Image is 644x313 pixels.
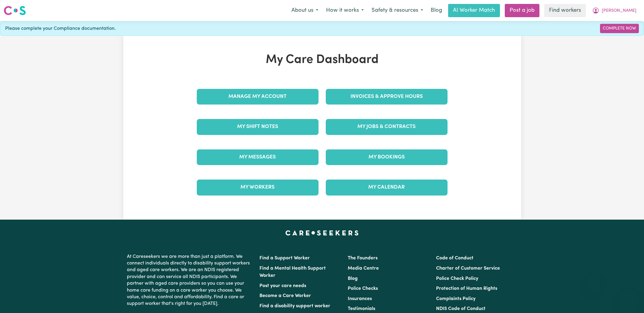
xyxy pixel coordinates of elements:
button: How it works [322,4,368,17]
a: Insurances [348,296,372,301]
a: My Bookings [326,149,448,165]
a: Post a job [505,4,539,17]
button: Safety & resources [368,4,427,17]
a: My Shift Notes [197,119,319,135]
iframe: Close message [588,274,600,286]
button: My Account [588,4,640,17]
a: Complaints Policy [436,296,476,301]
a: Testimonials [348,306,375,311]
a: Media Centre [348,266,379,271]
a: Blog [348,276,358,281]
a: Manage My Account [197,89,319,105]
a: My Workers [197,180,319,195]
a: Find a disability support worker [259,304,330,308]
a: Protection of Human Rights [436,286,497,291]
a: Code of Conduct [436,256,473,261]
img: Careseekers logo [4,5,26,16]
a: Become a Care Worker [259,293,311,298]
a: Charter of Customer Service [436,266,500,271]
a: Invoices & Approve Hours [326,89,448,105]
a: My Calendar [326,180,448,195]
span: [PERSON_NAME] [602,8,636,14]
a: The Founders [348,256,378,261]
a: Find a Mental Health Support Worker [259,266,326,278]
button: About us [287,4,322,17]
a: Post your care needs [259,283,306,288]
a: Police Checks [348,286,378,291]
a: NDIS Code of Conduct [436,306,485,311]
a: Careseekers logo [4,4,26,17]
a: Blog [427,4,446,17]
a: AI Worker Match [448,4,500,17]
a: Find a Support Worker [259,256,310,261]
iframe: Button to launch messaging window [620,289,639,308]
a: My Messages [197,149,319,165]
a: Find workers [544,4,586,17]
p: At Careseekers we are more than just a platform. We connect individuals directly to disability su... [127,251,252,310]
a: Complete Now [600,24,639,33]
a: Police Check Policy [436,276,478,281]
a: Careseekers home page [285,230,359,235]
a: My Jobs & Contracts [326,119,448,135]
span: Please complete your Compliance documentation. [5,25,116,32]
h1: My Care Dashboard [193,53,451,67]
